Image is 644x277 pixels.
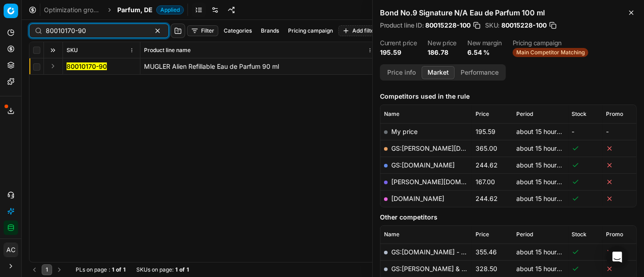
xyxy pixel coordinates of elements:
[123,266,125,273] strong: 1
[476,178,495,186] span: 167.00
[606,246,628,268] div: Open Intercom Messenger
[516,195,573,202] span: about 15 hours ago
[428,40,457,46] dt: New price
[380,48,417,57] dd: 195.59
[144,62,375,71] div: MUGLER Alien Refillable Eau de Parfum 90 ml
[76,266,107,273] span: PLs on page
[476,248,497,256] span: 355.46
[46,26,145,35] input: Search by SKU or title
[284,25,336,36] button: Pricing campaign
[476,265,497,272] span: 328.50
[425,21,471,30] span: 80015228-100
[380,7,637,18] h2: Bond No.9 Signature N/A Eau de Parfum 100 ml
[381,66,422,79] button: Price info
[29,264,65,275] nav: pagination
[117,5,153,14] span: Parfum, DE
[476,128,495,135] span: 195.59
[391,195,444,202] a: [DOMAIN_NAME]
[117,5,184,14] span: Parfum, DEApplied
[67,62,107,70] mark: 80010170-90
[422,66,455,79] button: Market
[467,40,502,46] dt: New margin
[485,22,500,29] span: SKU :
[572,110,587,118] span: Stock
[428,48,457,57] dd: 186.78
[380,40,417,46] dt: Current price
[380,213,637,222] h5: Other competitors
[391,144,507,152] a: GS:[PERSON_NAME][DOMAIN_NAME]
[606,231,623,238] span: Promo
[516,110,533,118] span: Period
[76,266,125,273] div: :
[187,266,189,273] strong: 1
[476,144,497,152] span: 365.00
[179,266,185,273] strong: of
[384,110,399,118] span: Name
[54,264,65,275] button: Go to next page
[48,45,58,56] button: Expand all
[29,264,40,275] button: Go to previous page
[175,266,178,273] strong: 1
[48,61,58,72] button: Expand
[516,144,573,152] span: about 15 hours ago
[516,231,533,238] span: Period
[476,195,498,202] span: 244.62
[476,231,489,238] span: Price
[467,48,502,57] dd: 6.54 %
[187,25,218,36] button: Filter
[572,231,587,238] span: Stock
[156,5,184,14] span: Applied
[380,22,423,29] span: Product line ID :
[391,265,514,272] a: GS:[PERSON_NAME] & [PERSON_NAME]
[516,248,573,256] span: about 15 hours ago
[602,123,636,140] td: -
[116,266,121,273] strong: of
[391,178,496,186] a: [PERSON_NAME][DOMAIN_NAME]
[144,47,191,54] span: Product line name
[568,123,602,140] td: -
[391,128,418,135] span: My price
[384,231,399,238] span: Name
[516,178,573,186] span: about 15 hours ago
[513,48,588,57] span: Main Competitor Matching
[67,62,107,71] button: 80010170-90
[67,47,78,54] span: SKU
[501,21,547,30] span: 80015228-100
[476,161,498,169] span: 244.62
[516,265,573,272] span: about 15 hours ago
[338,25,380,36] button: Add filter
[220,25,255,36] button: Categories
[391,248,514,256] a: GS:[DOMAIN_NAME] - Amazon.de-Seller
[380,92,637,101] h5: Competitors used in the rule
[516,161,573,169] span: about 15 hours ago
[136,266,173,273] span: SKUs on page :
[257,25,283,36] button: Brands
[4,243,18,257] span: AC
[391,161,455,169] a: GS:[DOMAIN_NAME]
[112,266,114,273] strong: 1
[513,40,588,46] dt: Pricing campaign
[516,128,573,135] span: about 15 hours ago
[42,264,52,275] button: 1
[44,5,184,14] nav: breadcrumb
[455,66,505,79] button: Performance
[4,243,18,257] button: AC
[476,110,489,118] span: Price
[606,110,623,118] span: Promo
[44,5,102,14] a: Optimization groups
